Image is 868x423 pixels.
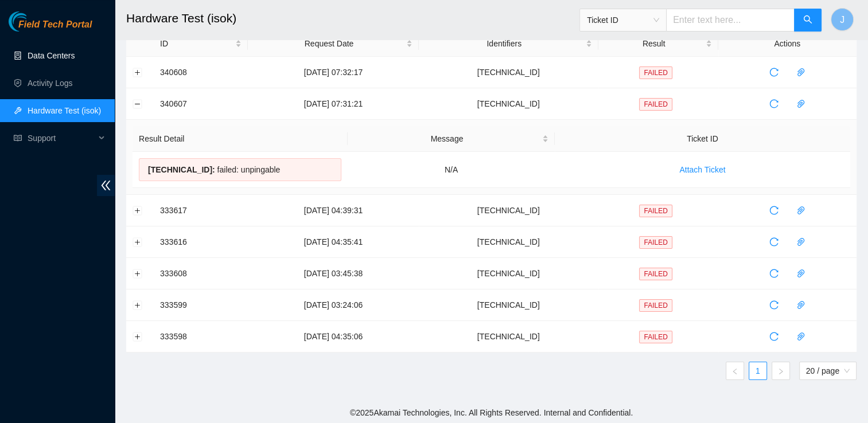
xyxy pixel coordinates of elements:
a: Hardware Test (isok) [28,106,101,115]
a: Akamai TechnologiesField Tech Portal [9,21,92,36]
img: Akamai Technologies [9,11,58,32]
span: FAILED [639,236,672,249]
span: [TECHNICAL_ID] : [148,165,215,174]
li: Previous Page [726,362,744,380]
button: reload [765,233,783,251]
td: [DATE] 04:35:06 [248,321,419,352]
td: [TECHNICAL_ID] [419,321,598,352]
button: paper-clip [792,201,810,220]
td: 340608 [154,57,248,88]
td: [DATE] 04:35:41 [248,226,419,258]
span: FAILED [639,299,672,312]
td: [DATE] 03:45:38 [248,258,419,289]
td: [TECHNICAL_ID] [419,195,598,226]
td: N/A [348,152,554,188]
span: FAILED [639,205,672,217]
div: failed: unpingable [139,158,341,181]
span: double-left [97,175,115,196]
button: Expand row [133,269,142,278]
span: paper-clip [792,300,809,310]
td: [TECHNICAL_ID] [419,57,598,88]
button: left [726,362,744,380]
span: search [803,15,812,26]
button: paper-clip [792,296,810,314]
button: Expand row [133,68,142,77]
button: reload [765,63,783,81]
span: reload [765,99,783,108]
span: reload [765,206,783,215]
th: Actions [718,31,857,57]
a: 1 [749,362,766,379]
button: right [772,362,790,380]
button: reload [765,201,783,220]
th: Ticket ID [555,126,850,152]
td: [TECHNICAL_ID] [419,226,598,258]
span: reload [765,68,783,77]
button: reload [765,327,783,346]
td: [DATE] 07:32:17 [248,57,419,88]
td: 333608 [154,258,248,289]
span: right [777,368,784,375]
button: search [794,9,822,32]
span: Ticket ID [587,11,659,29]
span: left [731,368,738,375]
button: Expand row [133,332,142,341]
td: [DATE] 07:31:21 [248,88,419,120]
span: FAILED [639,331,672,343]
span: J [840,13,844,27]
span: paper-clip [792,206,809,215]
td: 333598 [154,321,248,352]
button: Expand row [133,206,142,215]
span: 20 / page [806,362,850,379]
button: paper-clip [792,233,810,251]
span: Attach Ticket [679,163,725,176]
span: paper-clip [792,99,809,108]
button: paper-clip [792,327,810,346]
button: reload [765,95,783,113]
span: reload [765,269,783,278]
span: read [14,134,22,142]
button: reload [765,296,783,314]
td: 333599 [154,289,248,321]
input: Enter text here... [666,9,795,32]
span: Field Tech Portal [18,19,92,30]
td: 333617 [154,195,248,226]
span: Support [28,127,95,150]
span: FAILED [639,66,672,79]
span: paper-clip [792,269,809,278]
button: J [831,8,854,31]
span: FAILED [639,98,672,111]
li: Next Page [772,362,790,380]
button: Expand row [133,300,142,310]
td: 333616 [154,226,248,258]
span: reload [765,300,783,310]
button: Attach Ticket [670,160,734,179]
th: Result Detail [133,126,348,152]
a: Data Centers [28,51,75,60]
span: paper-clip [792,68,809,77]
td: [TECHNICAL_ID] [419,289,598,321]
td: [DATE] 04:39:31 [248,195,419,226]
li: 1 [749,362,767,380]
div: Page Size [799,362,857,380]
button: reload [765,264,783,283]
td: [TECHNICAL_ID] [419,258,598,289]
button: Collapse row [133,99,142,108]
span: paper-clip [792,237,809,246]
button: paper-clip [792,264,810,283]
td: [TECHNICAL_ID] [419,88,598,120]
span: reload [765,332,783,341]
button: Expand row [133,237,142,246]
a: Activity Logs [28,79,73,88]
td: [DATE] 03:24:06 [248,289,419,321]
span: paper-clip [792,332,809,341]
span: FAILED [639,268,672,280]
td: 340607 [154,88,248,120]
span: reload [765,237,783,246]
button: paper-clip [792,95,810,113]
button: paper-clip [792,63,810,81]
